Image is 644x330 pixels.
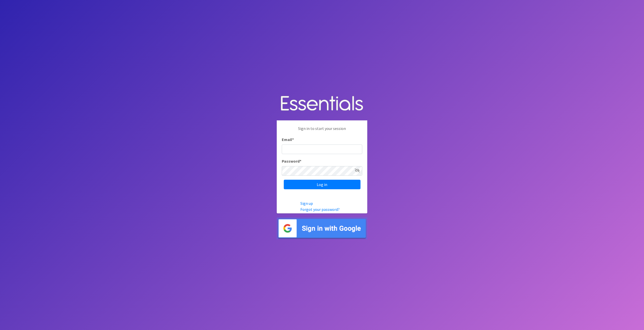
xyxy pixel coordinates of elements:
[282,136,294,143] label: Email
[300,201,313,206] a: Sign up
[277,91,367,117] img: Human Essentials
[282,158,301,164] label: Password
[282,125,362,136] p: Sign in to start your session
[284,180,360,189] input: Log in
[292,137,294,142] abbr: required
[277,217,367,239] img: Sign in with Google
[300,159,301,164] abbr: required
[300,207,340,212] a: Forgot your password?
